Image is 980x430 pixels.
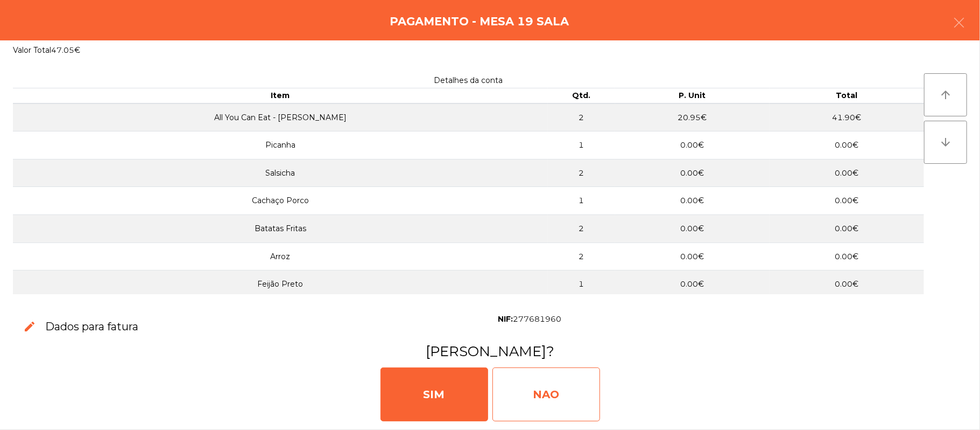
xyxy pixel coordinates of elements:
h3: [PERSON_NAME]? [12,342,968,361]
td: 0.00€ [770,131,924,159]
td: 1 [548,131,615,159]
span: 277681960 [513,314,562,324]
th: P. Unit [615,88,770,103]
td: Salsicha [13,159,548,187]
h3: Dados para fatura [45,319,138,334]
span: NIF: [498,314,513,324]
td: Batatas Fritas [13,215,548,243]
td: 0.00€ [615,159,770,187]
td: 1 [548,187,615,215]
td: 0.00€ [770,159,924,187]
td: 0.00€ [770,271,924,299]
th: Total [770,88,924,103]
td: 0.00€ [770,215,924,243]
td: 2 [548,215,615,243]
td: 0.00€ [615,187,770,215]
td: 0.00€ [615,271,770,299]
td: Feijão Preto [13,271,548,299]
th: Item [13,88,548,103]
button: arrow_upward [924,73,967,116]
td: 0.00€ [615,215,770,243]
span: edit [23,320,36,333]
span: Valor Total [13,45,51,55]
div: NAO [492,367,600,421]
td: 0.00€ [770,187,924,215]
button: edit [15,311,45,342]
td: Cachaço Porco [13,187,548,215]
td: 2 [548,103,615,131]
td: Picanha [13,131,548,159]
td: 41.90€ [770,103,924,131]
td: 0.00€ [615,131,770,159]
th: Qtd. [548,88,615,103]
td: 0.00€ [615,242,770,271]
td: 2 [548,242,615,271]
button: arrow_downward [924,121,967,164]
td: All You Can Eat - [PERSON_NAME] [13,103,548,131]
span: 47.05€ [51,45,80,55]
td: 1 [548,271,615,299]
td: 0.00€ [770,242,924,271]
td: Arroz [13,242,548,271]
td: 20.95€ [615,103,770,131]
span: Detalhes da conta [434,75,503,85]
div: SIM [380,367,488,421]
td: 2 [548,159,615,187]
i: arrow_downward [939,136,952,149]
h4: Pagamento - Mesa 19 Sala [390,13,569,30]
i: arrow_upward [939,88,952,101]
